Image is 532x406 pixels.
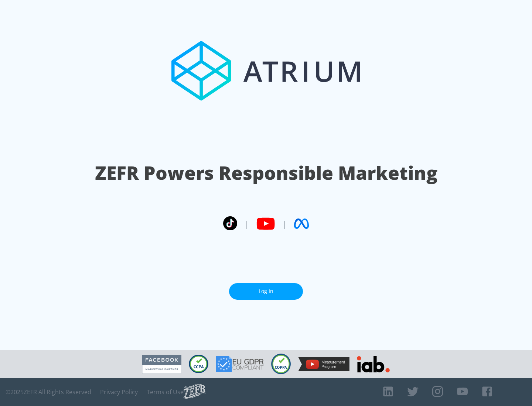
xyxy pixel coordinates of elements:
span: | [245,218,249,229]
img: CCPA Compliant [189,355,208,373]
img: Facebook Marketing Partner [142,355,181,374]
img: COPPA Compliant [271,354,291,374]
h1: ZEFR Powers Responsible Marketing [95,160,437,186]
span: | [282,218,287,229]
a: Log In [229,283,303,300]
a: Privacy Policy [100,388,138,396]
span: © 2025 ZEFR All Rights Reserved [6,388,91,396]
img: IAB [357,356,390,372]
img: YouTube Measurement Program [298,357,349,371]
a: Terms of Use [147,388,184,396]
img: GDPR Compliant [216,356,264,372]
